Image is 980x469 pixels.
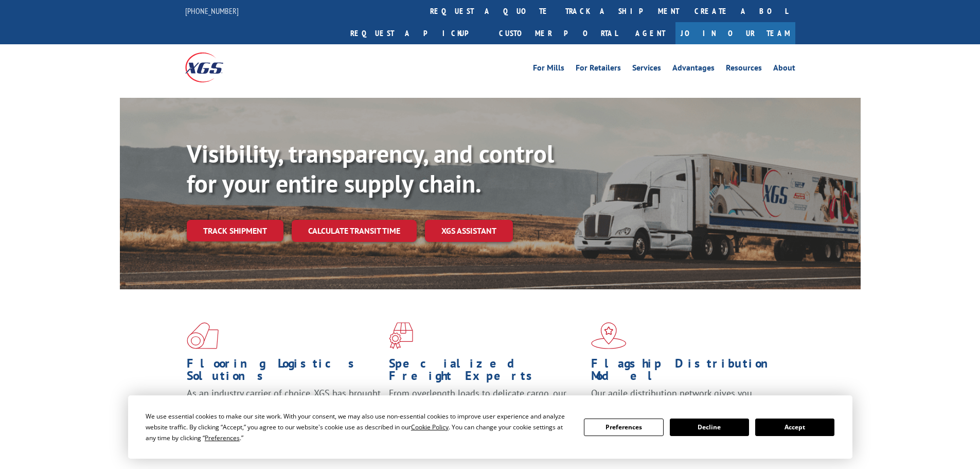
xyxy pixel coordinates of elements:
[146,411,572,443] div: We use essential cookies to make our site work. With your consent, we may also use non-essential ...
[187,220,283,241] a: Track shipment
[389,322,413,349] img: xgs-icon-focused-on-flooring-red
[205,433,240,442] span: Preferences
[187,322,219,349] img: xgs-icon-total-supply-chain-intelligence-red
[632,64,661,75] a: Services
[411,423,449,431] span: Cookie Policy
[425,220,513,242] a: XGS ASSISTANT
[773,64,795,75] a: About
[591,387,780,411] span: Our agile distribution network gives you nationwide inventory management on demand.
[343,22,491,44] a: Request a pickup
[533,64,564,75] a: For Mills
[670,419,749,436] button: Decline
[292,220,417,242] a: Calculate transit time
[584,419,663,436] button: Preferences
[755,419,834,436] button: Accept
[187,387,381,424] span: As an industry carrier of choice, XGS has brought innovation and dedication to flooring logistics...
[187,357,381,387] h1: Flooring Logistics Solutions
[128,395,852,459] div: Cookie Consent Prompt
[187,137,554,199] b: Visibility, transparency, and control for your entire supply chain.
[675,22,795,44] a: Join Our Team
[389,357,583,387] h1: Specialized Freight Experts
[672,64,715,75] a: Advantages
[591,357,786,387] h1: Flagship Distribution Model
[491,22,625,44] a: Customer Portal
[576,64,621,75] a: For Retailers
[625,22,675,44] a: Agent
[389,387,583,433] p: From overlength loads to delicate cargo, our experienced staff knows the best way to move your fr...
[591,322,627,349] img: xgs-icon-flagship-distribution-model-red
[185,6,239,16] a: [PHONE_NUMBER]
[726,64,762,75] a: Resources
